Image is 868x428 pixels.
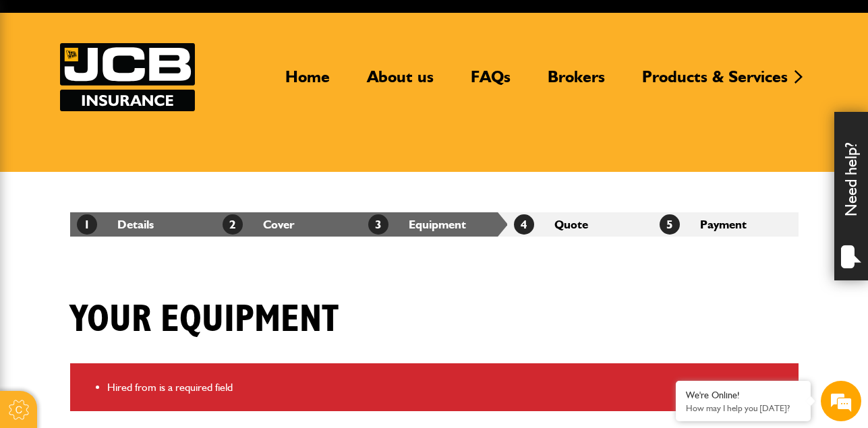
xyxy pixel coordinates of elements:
[660,214,680,235] span: 5
[686,390,801,401] div: We're Online!
[834,112,868,280] div: Need help?
[223,217,295,231] a: 2Cover
[653,212,799,237] li: Payment
[60,43,195,111] img: JCB Insurance Services logo
[60,43,195,111] a: JCB Insurance Services
[538,67,615,98] a: Brokers
[514,214,534,235] span: 4
[275,67,340,98] a: Home
[77,214,97,235] span: 1
[368,214,388,235] span: 3
[632,67,798,98] a: Products & Services
[223,214,243,235] span: 2
[361,212,507,237] li: Equipment
[357,67,444,98] a: About us
[461,67,521,98] a: FAQs
[70,297,339,342] h1: Your equipment
[77,217,154,231] a: 1Details
[107,379,788,396] li: Hired from is a required field
[686,403,801,413] p: How may I help you today?
[507,212,653,237] li: Quote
